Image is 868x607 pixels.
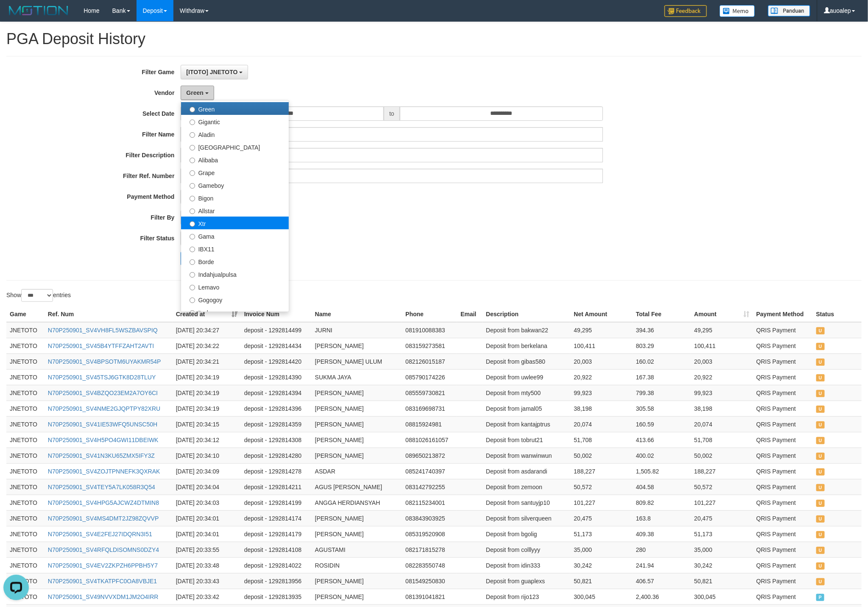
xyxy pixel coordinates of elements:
[48,437,159,443] a: N70P250901_SV4H5PO4GWI11DBEIWK
[483,479,570,495] td: Deposit from zemoon
[753,463,813,479] td: QRIS Payment
[48,593,159,600] a: N70P250901_SV49NVVXDM1JM2O4IRR
[753,369,813,385] td: QRIS Payment
[483,401,570,416] td: Deposit from jamal05
[691,557,753,573] td: 30,242
[570,463,632,479] td: 188,227
[186,89,203,96] span: Green
[483,589,570,604] td: Deposit from rijo123
[241,510,312,526] td: deposit - 1292814174
[483,448,570,463] td: Deposit from wanwinwun
[312,385,402,401] td: [PERSON_NAME]
[753,432,813,448] td: QRIS Payment
[48,405,160,412] a: N70P250901_SV4NME2GJQPTPY82XRU
[48,452,155,459] a: N70P250901_SV41N3KU65ZMX5IFY3Z
[691,354,753,369] td: 20,003
[6,338,45,354] td: JNETOTO
[6,448,45,463] td: JNETOTO
[48,484,155,490] a: N70P250901_SV4TEY5A7LK058R3Q54
[241,479,312,495] td: deposit - 1292814211
[753,479,813,495] td: QRIS Payment
[753,306,813,322] th: Payment Method
[312,557,402,573] td: ROSIDIN
[6,385,45,401] td: JNETOTO
[241,322,312,338] td: deposit - 1292814499
[633,432,691,448] td: 413.66
[6,369,45,385] td: JNETOTO
[181,178,289,191] label: Gameboy
[691,542,753,557] td: 35,000
[190,183,195,189] input: Gameboy
[241,385,312,401] td: deposit - 1292814394
[6,463,45,479] td: JNETOTO
[483,463,570,479] td: Deposit from asdarandi
[181,293,289,306] label: Gogogoy
[6,510,45,526] td: JNETOTO
[173,573,241,589] td: [DATE] 20:33:43
[181,242,289,255] label: IBX11
[190,310,195,316] input: Itudo
[633,306,691,322] th: Total Fee
[173,416,241,432] td: [DATE] 20:34:15
[3,3,29,29] button: Open LiveChat chat widget
[483,557,570,573] td: Deposit from idin333
[753,416,813,432] td: QRIS Payment
[48,578,157,585] a: N70P250901_SV4TKATPFC0OA8VBJE1
[816,594,825,601] span: PAID
[402,479,457,495] td: 083142792255
[190,196,195,201] input: Bigon
[691,495,753,510] td: 101,227
[190,285,195,290] input: Lemavo
[190,158,195,163] input: Alibaba
[6,322,45,338] td: JNETOTO
[570,401,632,416] td: 38,198
[45,306,173,322] th: Ref. Num
[48,390,158,396] a: N70P250901_SV4BZQO23EM2A7OY6CI
[173,448,241,463] td: [DATE] 20:34:10
[402,510,457,526] td: 083843903925
[6,31,862,47] h1: PGA Deposit History
[48,342,154,349] a: N70P250901_SV45B4YTFFZAHT2AVTI
[312,573,402,589] td: [PERSON_NAME]
[402,369,457,385] td: 085790174226
[181,86,214,100] button: Green
[816,343,825,350] span: UNPAID
[312,510,402,526] td: [PERSON_NAME]
[181,128,289,140] label: Aladin
[691,510,753,526] td: 20,475
[816,374,825,381] span: UNPAID
[402,322,457,338] td: 081910088383
[48,499,159,506] a: N70P250901_SV4HPG5AJCWZ4DTMIN8
[633,526,691,542] td: 409.38
[483,573,570,589] td: Deposit from guaplexs
[6,4,71,17] img: MOTION_logo.png
[633,385,691,401] td: 799.38
[190,221,195,227] input: Xtr
[633,338,691,354] td: 803.29
[753,338,813,354] td: QRIS Payment
[241,432,312,448] td: deposit - 1292814308
[753,510,813,526] td: QRIS Payment
[190,132,195,138] input: Aladin
[181,102,289,115] label: Green
[312,479,402,495] td: AGUS [PERSON_NAME]
[173,542,241,557] td: [DATE] 20:33:55
[21,289,53,302] select: Showentries
[570,416,632,432] td: 20,074
[173,322,241,338] td: [DATE] 20:34:27
[753,573,813,589] td: QRIS Payment
[6,354,45,369] td: JNETOTO
[483,416,570,432] td: Deposit from kantajptrus
[6,479,45,495] td: JNETOTO
[181,280,289,293] label: Lemavo
[181,191,289,204] label: Bigon
[570,369,632,385] td: 20,922
[241,589,312,604] td: deposit - 1292813935
[570,322,632,338] td: 49,295
[48,327,158,334] a: N70P250901_SV4VH8FL5WSZBAVSPIQ
[753,448,813,463] td: QRIS Payment
[402,557,457,573] td: 082283550748
[753,385,813,401] td: QRIS Payment
[173,369,241,385] td: [DATE] 20:34:19
[173,385,241,401] td: [DATE] 20:34:19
